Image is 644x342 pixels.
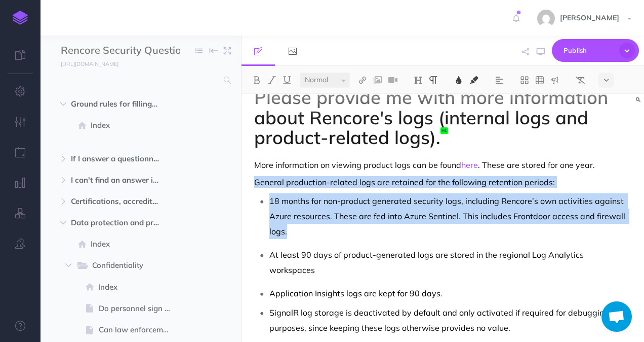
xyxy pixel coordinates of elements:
img: Clear styles button [576,76,585,84]
a: [URL][DOMAIN_NAME] [41,58,129,69]
img: Paragraph button [429,76,438,84]
div: Open chat [601,301,632,332]
span: SignalR log storage is deactivated by default and only activated if required for debugging purpos... [269,307,611,333]
span: Publish [563,43,614,58]
button: Publish [552,39,639,62]
img: Headings dropdown button [414,76,423,84]
img: logo-mark.svg [13,11,28,25]
span: Application Insights logs are kept for 90 days. [269,288,442,298]
span: More information on viewing product logs can be found [254,160,461,170]
small: [URL][DOMAIN_NAME] [61,60,118,67]
span: Index [91,238,180,250]
img: Create table button [535,76,544,84]
span: Confidentiality [92,259,165,272]
span: General production-related logs are retained for the following retention periods: [254,177,555,187]
img: Text background color button [469,76,478,84]
span: Index [91,119,180,131]
span: Certifications, accreditations, standards and regulations [71,195,168,208]
a: here [461,160,478,170]
span: Do personnel sign a NDA/non-disclosure agreement/confidentiality agreement? [99,302,180,315]
h1: Please provide me with more information about Rencore's logs (internal logs and product-related l... [254,87,631,148]
img: Italic button [267,76,276,84]
span: If I answer a questionnaire in accordance with this wiki, the customer's not going to like it... [71,153,168,165]
img: Underline button [283,76,292,84]
img: Alignment dropdown menu button [495,76,504,84]
img: Callout dropdown menu button [550,76,559,84]
img: Text color button [454,76,463,84]
img: eb99cf192d65cc984a4b1d899df0479b.jpg [537,10,555,27]
span: Data protection and privacy [71,217,168,229]
span: Index [98,281,180,293]
img: Add video button [388,76,397,84]
span: Can law enforcement or similar agencies gain access to customer data in Rencore Governance? How w... [99,324,180,336]
span: Ground rules for filling out security questionnaires [71,98,168,110]
span: At least 90 days of product-generated logs are stored in the regional Log Analytics workspaces [269,250,586,275]
img: Link button [358,76,367,84]
span: 18 months for non-product generated security logs, including Rencore’s own activities against Azu... [269,196,627,236]
span: I can't find an answer in this wiki. What should I do? [71,174,168,186]
span: [PERSON_NAME] [555,13,624,22]
input: Documentation Name [61,43,180,58]
input: Search [61,71,218,89]
span: . These are stored for one year. [478,160,595,170]
img: Add image button [373,76,382,84]
img: Bold button [252,76,261,84]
